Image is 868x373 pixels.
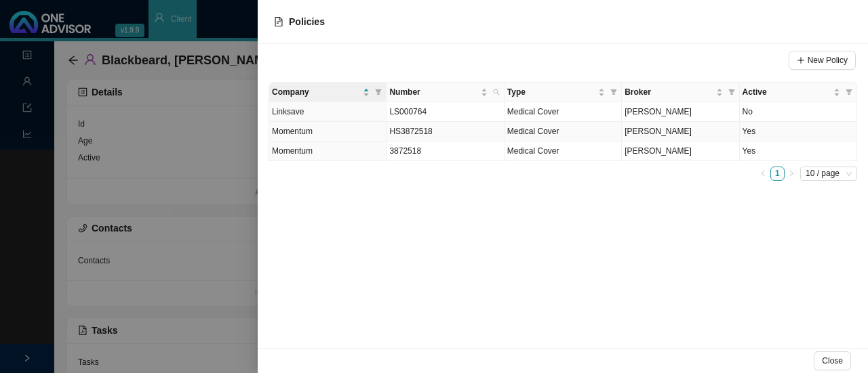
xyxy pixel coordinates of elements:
[843,83,855,102] span: filter
[389,146,421,156] span: 3872518
[507,127,559,136] span: Medical Cover
[800,167,857,181] div: Page Size
[493,89,500,95] span: search
[822,354,843,368] span: Close
[608,83,620,102] span: filter
[806,167,852,180] span: 10 / page
[788,170,795,177] span: right
[789,51,856,70] button: New Policy
[740,102,857,122] td: No
[389,107,427,116] span: LS000764
[507,107,559,116] span: Medical Cover
[272,127,313,136] span: Momentum
[771,167,784,180] a: 1
[785,167,799,181] li: Next Page
[289,16,325,27] span: Policies
[756,167,770,181] button: left
[846,89,852,95] span: filter
[770,167,785,181] li: 1
[740,83,857,102] th: Active
[728,89,735,95] span: filter
[785,167,799,181] button: right
[610,89,617,95] span: filter
[507,146,559,156] span: Medical Cover
[625,146,692,156] span: [PERSON_NAME]
[756,167,770,181] li: Previous Page
[272,85,360,99] span: Company
[759,170,766,177] span: left
[490,83,502,102] span: search
[814,351,851,370] button: Close
[726,83,738,102] span: filter
[808,53,848,67] span: New Policy
[389,85,477,99] span: Number
[625,85,713,99] span: Broker
[622,83,739,102] th: Broker
[625,107,692,116] span: [PERSON_NAME]
[272,146,313,156] span: Momentum
[740,141,857,161] td: Yes
[740,122,857,141] td: Yes
[375,89,382,95] span: filter
[507,85,595,99] span: Type
[389,127,432,136] span: HS3872518
[372,83,384,102] span: filter
[625,127,692,136] span: [PERSON_NAME]
[274,17,283,26] span: file-text
[505,83,622,102] th: Type
[797,56,805,64] span: plus
[743,85,831,99] span: Active
[272,107,304,116] span: Linksave
[387,83,504,102] th: Number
